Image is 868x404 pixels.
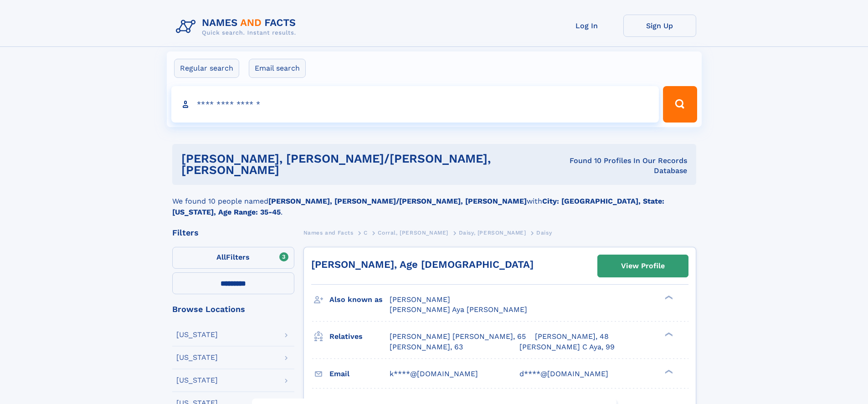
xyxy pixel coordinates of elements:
label: Filters [172,247,294,269]
span: Corral, [PERSON_NAME] [378,230,448,236]
a: Names and Facts [303,227,354,238]
div: ❯ [663,295,673,301]
h1: [PERSON_NAME], [PERSON_NAME]/[PERSON_NAME], [PERSON_NAME] [181,153,550,176]
h3: Also known as [329,292,390,307]
div: [US_STATE] [176,331,218,338]
label: Email search [249,59,306,78]
h3: Relatives [329,329,390,344]
a: [PERSON_NAME], Age [DEMOGRAPHIC_DATA] [311,259,534,270]
div: View Profile [621,256,665,276]
a: View Profile [598,255,688,277]
span: [PERSON_NAME] [390,295,450,304]
a: [PERSON_NAME] [PERSON_NAME], 65 [390,332,526,342]
div: Browse Locations [172,305,294,313]
a: [PERSON_NAME], 63 [390,342,463,352]
button: Search Button [663,86,697,123]
a: Corral, [PERSON_NAME] [378,227,448,238]
input: search input [171,86,659,123]
div: [US_STATE] [176,354,218,361]
span: Daisy [536,230,552,236]
div: Found 10 Profiles In Our Records Database [550,156,687,176]
a: Daisy, [PERSON_NAME] [459,227,526,238]
div: We found 10 people named with . [172,185,696,218]
b: [PERSON_NAME], [PERSON_NAME]/[PERSON_NAME], [PERSON_NAME] [268,197,527,205]
span: C [364,230,368,236]
span: All [216,253,226,261]
div: [US_STATE] [176,377,218,384]
a: [PERSON_NAME] C Aya, 99 [519,342,615,352]
a: [PERSON_NAME], 48 [535,332,609,342]
b: City: [GEOGRAPHIC_DATA], State: [US_STATE], Age Range: 35-45 [172,197,664,216]
div: ❯ [663,368,673,374]
a: Sign Up [623,15,696,37]
span: [PERSON_NAME] Aya [PERSON_NAME] [390,305,527,314]
span: Daisy, [PERSON_NAME] [459,230,526,236]
label: Regular search [174,59,239,78]
div: ❯ [663,332,673,338]
a: Log In [550,15,623,37]
div: Filters [172,229,294,237]
img: Logo Names and Facts [172,15,303,39]
h3: Email [329,366,390,382]
a: C [364,227,368,238]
